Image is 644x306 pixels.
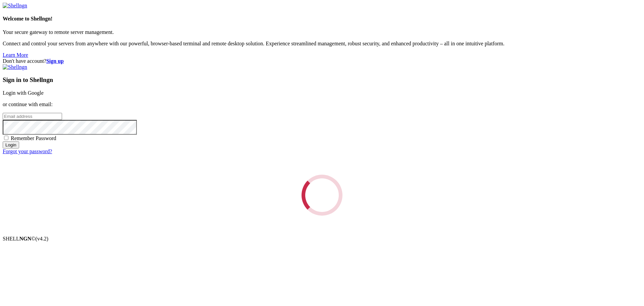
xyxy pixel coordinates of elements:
input: Email address [3,113,62,120]
b: NGN [19,236,32,242]
img: Shellngn [3,3,27,9]
p: Your secure gateway to remote server management. [3,29,641,35]
span: 4.2.0 [36,236,49,242]
a: Learn More [3,52,28,58]
p: Connect and control your servers from anywhere with our powerful, browser-based terminal and remo... [3,41,641,47]
div: Loading... [302,175,342,216]
img: Shellngn [3,64,27,70]
h3: Sign in to Shellngn [3,76,641,84]
span: Remember Password [11,135,56,141]
span: SHELL © [3,236,48,242]
input: Remember Password [4,136,8,140]
a: Forgot your password? [3,148,52,154]
div: Don't have account? [3,58,641,64]
h4: Welcome to Shellngn! [3,16,641,22]
a: Sign up [46,58,64,64]
a: Login with Google [3,90,44,96]
input: Login [3,141,19,148]
p: or continue with email: [3,101,641,107]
